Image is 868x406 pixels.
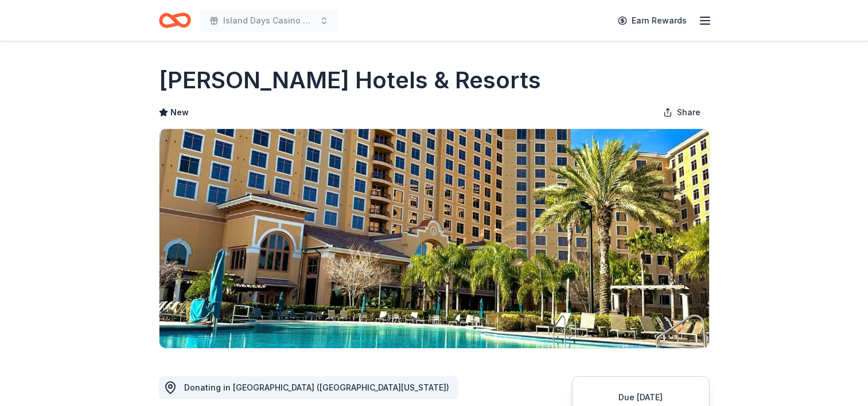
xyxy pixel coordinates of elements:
h1: [PERSON_NAME] Hotels & Resorts [159,64,541,96]
a: Earn Rewards [611,10,694,31]
a: Home [159,7,191,34]
span: Island Days Casino Night [223,14,315,28]
button: Island Days Casino Night [200,9,338,32]
img: Image for Rosen Hotels & Resorts [159,129,709,348]
button: Share [654,101,710,124]
span: Share [677,106,700,119]
span: Donating in [GEOGRAPHIC_DATA] ([GEOGRAPHIC_DATA][US_STATE]) [184,382,449,392]
div: Due [DATE] [586,391,695,404]
span: New [170,106,189,119]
